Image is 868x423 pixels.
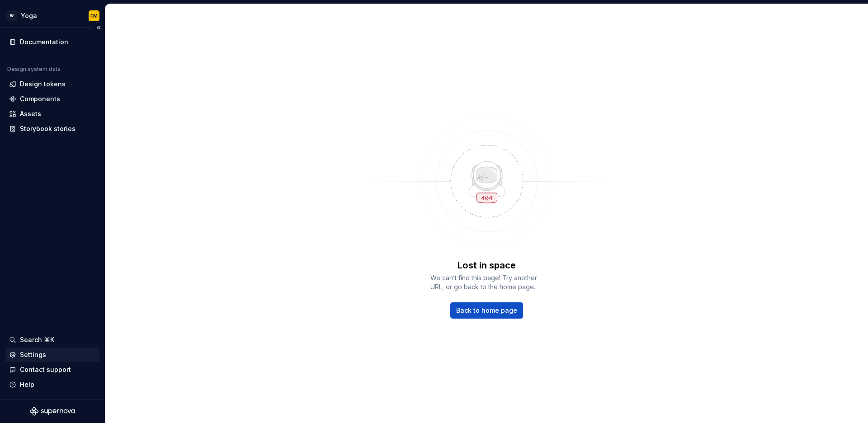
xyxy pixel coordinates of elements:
[92,21,105,34] button: Collapse sidebar
[20,80,66,89] div: Design tokens
[5,348,99,362] a: Settings
[20,380,34,389] div: Help
[5,92,99,106] a: Components
[20,350,46,359] div: Settings
[20,94,60,103] div: Components
[456,306,517,315] span: Back to home page
[450,302,523,319] a: Back to home page
[5,77,99,91] a: Design tokens
[20,109,41,118] div: Assets
[5,122,99,136] a: Storybook stories
[20,124,75,133] div: Storybook stories
[20,365,71,374] div: Contact support
[430,273,543,291] span: We can’t find this page! Try another URL, or go back to the home page.
[90,12,98,19] div: FM
[458,259,516,272] p: Lost in space
[5,35,99,49] a: Documentation
[5,107,99,121] a: Assets
[2,6,103,25] button: WYogaFM
[20,38,68,47] div: Documentation
[6,10,17,21] div: W
[7,66,61,73] div: Design system data
[21,11,37,20] div: Yoga
[5,333,99,347] button: Search ⌘K
[5,377,99,392] button: Help
[5,362,99,377] button: Contact support
[30,407,75,416] svg: Supernova Logo
[20,335,54,344] div: Search ⌘K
